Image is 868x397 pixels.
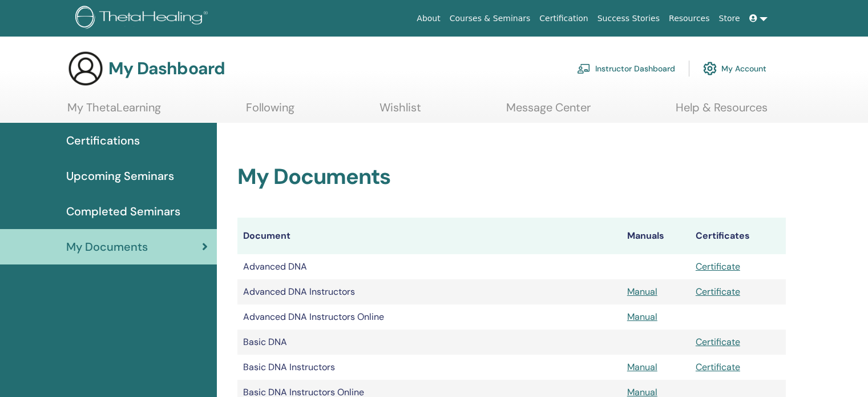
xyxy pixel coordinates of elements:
[75,6,212,31] img: logo.png
[627,311,657,323] a: Manual
[237,254,621,279] td: Advanced DNA
[690,218,786,254] th: Certificates
[237,164,786,190] h2: My Documents
[593,8,664,29] a: Success Stories
[696,361,740,373] a: Certificate
[66,238,148,255] span: My Documents
[696,336,740,348] a: Certificate
[66,203,180,220] span: Completed Seminars
[67,50,104,87] img: generic-user-icon.jpg
[664,8,714,29] a: Resources
[703,59,717,78] img: cog.svg
[676,101,768,123] a: Help & Resources
[445,8,535,29] a: Courses & Seminars
[627,361,657,373] a: Manual
[535,8,592,29] a: Certification
[627,286,657,298] a: Manual
[246,101,294,123] a: Following
[577,63,591,74] img: chalkboard-teacher.svg
[696,260,740,272] a: Certificate
[237,355,621,380] td: Basic DNA Instructors
[108,58,225,79] h3: My Dashboard
[703,56,766,81] a: My Account
[577,56,675,81] a: Instructor Dashboard
[237,330,621,355] td: Basic DNA
[237,218,621,254] th: Document
[696,286,740,298] a: Certificate
[380,101,421,123] a: Wishlist
[67,101,161,123] a: My ThetaLearning
[66,132,140,149] span: Certifications
[237,279,621,304] td: Advanced DNA Instructors
[506,101,591,123] a: Message Center
[714,8,745,29] a: Store
[66,167,174,185] span: Upcoming Seminars
[237,304,621,330] td: Advanced DNA Instructors Online
[412,8,445,29] a: About
[621,218,690,254] th: Manuals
